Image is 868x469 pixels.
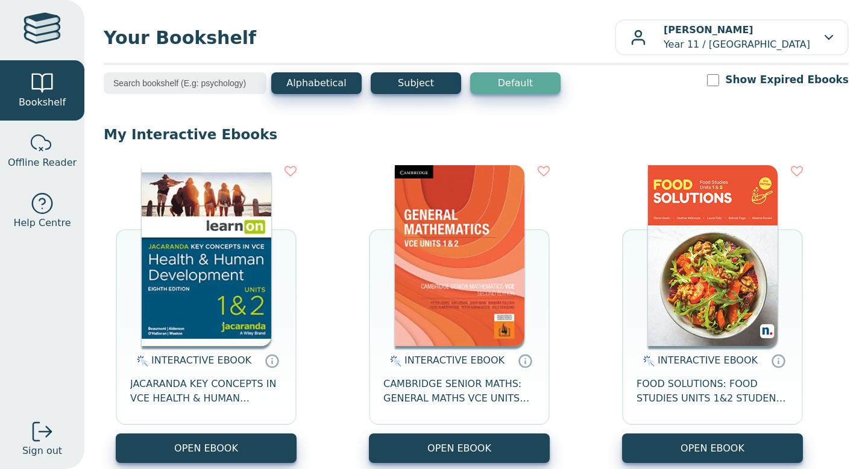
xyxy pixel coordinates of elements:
span: FOOD SOLUTIONS: FOOD STUDIES UNITS 1&2 STUDENT EBOOK 5E [637,377,788,406]
img: 98e9f931-67be-40f3-b733-112c3181ee3a.jpg [395,165,524,346]
span: INTERACTIVE EBOOK [151,354,251,366]
button: Alphabetical [271,72,362,94]
img: db0c0c84-88f5-4982-b677-c50e1668d4a0.jpg [142,165,271,346]
a: Interactive eBooks are accessed online via the publisher’s portal. They contain interactive resou... [518,353,532,368]
span: Offline Reader [8,156,77,170]
span: CAMBRIDGE SENIOR MATHS: GENERAL MATHS VCE UNITS 1&2 EBOOK 2E [383,377,535,406]
button: OPEN EBOOK [369,433,550,463]
button: OPEN EBOOK [622,433,803,463]
p: My Interactive Ebooks [104,125,849,143]
img: 5d78d845-82a8-4dde-873c-24aec895b2d5.jpg [648,165,778,346]
a: Interactive eBooks are accessed online via the publisher’s portal. They contain interactive resou... [265,353,279,368]
button: Subject [371,72,461,94]
img: interactive.svg [640,354,655,368]
span: INTERACTIVE EBOOK [658,354,758,366]
b: [PERSON_NAME] [664,24,753,36]
button: Default [470,72,561,94]
img: interactive.svg [133,354,148,368]
p: Year 11 / [GEOGRAPHIC_DATA] [664,23,810,52]
button: [PERSON_NAME]Year 11 / [GEOGRAPHIC_DATA] [615,19,849,55]
span: INTERACTIVE EBOOK [404,354,505,366]
img: interactive.svg [386,354,401,368]
span: Bookshelf [19,95,66,110]
label: Show Expired Ebooks [725,72,849,87]
span: Sign out [22,444,62,458]
span: Help Centre [13,216,71,230]
button: OPEN EBOOK [116,433,297,463]
span: JACARANDA KEY CONCEPTS IN VCE HEALTH & HUMAN DEVELOPMENT UNITS 1&2 LEARNON EBOOK 8E [130,377,282,406]
span: Your Bookshelf [104,24,615,51]
input: Search bookshelf (E.g: psychology) [104,72,266,94]
a: Interactive eBooks are accessed online via the publisher’s portal. They contain interactive resou... [771,353,785,368]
